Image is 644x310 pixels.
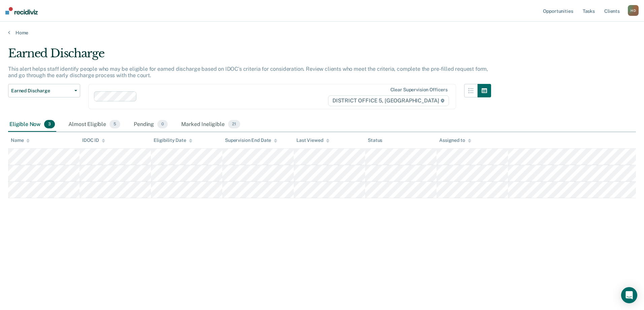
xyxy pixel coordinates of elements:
span: 3 [44,120,55,129]
div: Assigned to [439,137,471,143]
button: Earned Discharge [8,84,80,97]
div: Status [368,137,382,143]
span: Earned Discharge [11,88,72,94]
div: IDOC ID [82,137,105,143]
div: Earned Discharge [8,46,491,66]
img: Recidiviz [5,7,38,14]
div: Eligibility Date [154,137,192,143]
div: Last Viewed [296,137,329,143]
span: 5 [109,120,120,129]
span: 0 [157,120,168,129]
a: Home [8,30,636,36]
div: Almost Eligible5 [67,117,122,132]
p: This alert helps staff identify people who may be eligible for earned discharge based on IDOC’s c... [8,66,488,79]
div: Marked Ineligible21 [180,117,241,132]
span: DISTRICT OFFICE 5, [GEOGRAPHIC_DATA] [328,95,449,106]
span: 21 [228,120,240,129]
div: Pending0 [132,117,169,132]
div: H D [628,5,639,16]
div: Name [11,137,30,143]
div: Open Intercom Messenger [621,287,637,303]
div: Supervision End Date [225,137,277,143]
div: Clear supervision officers [390,87,448,93]
div: Eligible Now3 [8,117,56,132]
button: HD [628,5,639,16]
